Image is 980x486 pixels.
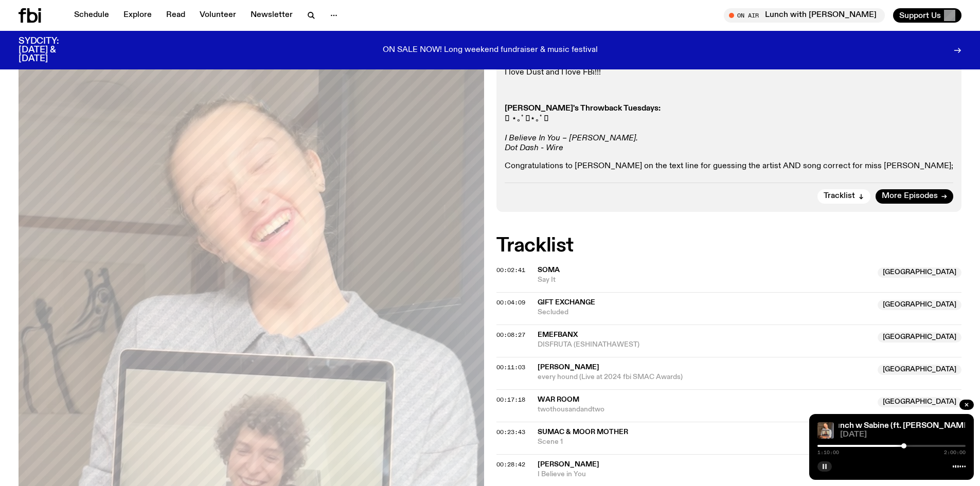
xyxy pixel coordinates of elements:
[882,192,938,200] span: More Episodes
[538,331,578,338] span: emefbanx
[538,428,628,436] span: SUMAC & Moor Mother
[496,266,525,274] span: 00:02:41
[496,331,525,339] span: 00:08:27
[538,364,599,371] span: [PERSON_NAME]
[538,308,872,317] span: Secluded
[496,363,525,371] span: 00:11:03
[505,161,954,191] p: Congratulations to [PERSON_NAME] on the text line for guessing the artist AND song correct for mi...
[724,8,885,23] button: On AirLunch with [PERSON_NAME]
[538,461,599,468] span: [PERSON_NAME]
[878,267,961,278] span: [GEOGRAPHIC_DATA]
[824,192,855,200] span: Tracklist
[878,365,961,375] span: [GEOGRAPHIC_DATA]
[944,450,966,455] span: 2:00:00
[68,8,115,23] a: Schedule
[538,275,872,285] span: Say It
[878,397,961,407] span: [GEOGRAPHIC_DATA]
[505,104,954,153] p: 𓇼 ⋆｡˚ 𓆝⋆｡˚ 𓇼
[496,237,962,255] h2: Tracklist
[538,372,872,382] span: every hound (Live at 2024 fbi SMAC Awards)
[505,134,638,142] em: I Believe In You – [PERSON_NAME].
[538,405,872,415] span: twothousandandtwo
[538,396,579,403] span: War Room
[496,332,525,338] button: 00:08:27
[538,266,560,274] span: Soma
[496,429,525,435] button: 00:23:43
[817,422,834,439] img: sabine lunch 11/03/25
[878,300,961,310] span: [GEOGRAPHIC_DATA]
[878,332,961,343] span: [GEOGRAPHIC_DATA]
[840,431,966,439] span: [DATE]
[160,8,191,23] a: Read
[505,104,661,113] strong: [PERSON_NAME]'s Throwback Tuesdays:
[496,365,525,370] button: 00:11:03
[193,8,242,23] a: Volunteer
[538,437,962,447] span: Scene 1
[383,46,598,55] p: ON SALE NOW! Long weekend fundraiser & music festival
[876,189,953,204] a: More Episodes
[893,8,961,23] button: Support Us
[496,395,525,404] span: 00:17:18
[899,11,941,20] span: Support Us
[496,462,525,467] button: 00:28:42
[505,144,563,152] em: Dot Dash - Wire
[496,298,525,307] span: 00:04:09
[538,470,872,479] span: I Believe in You
[538,299,595,306] span: Gift Exchange
[817,450,839,455] span: 1:10:00
[817,189,870,204] button: Tracklist
[496,397,525,403] button: 00:17:18
[19,37,84,63] h3: SYDCITY: [DATE] & [DATE]
[505,68,954,78] p: I love Dust and I love FBi!!!
[496,428,525,436] span: 00:23:43
[117,8,158,23] a: Explore
[538,340,872,350] span: DISFRUTA (ESHINATHAWEST)
[496,300,525,305] button: 00:04:09
[244,8,299,23] a: Newsletter
[496,460,525,469] span: 00:28:42
[496,267,525,273] button: 00:02:41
